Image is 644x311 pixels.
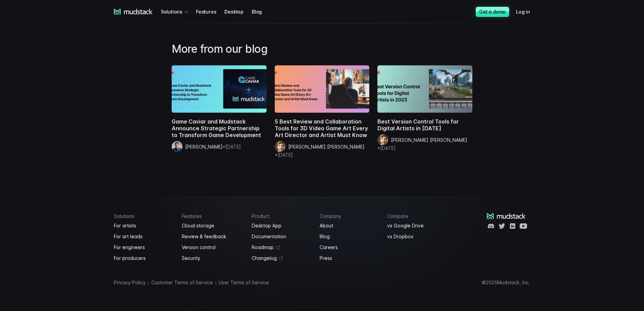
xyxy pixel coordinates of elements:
a: 5 Best Review and Collaboration Tools for 3D Video Game Art Every Art Director and Artist Must Kn... [271,61,374,167]
h2: 5 Best Review and Collaboration Tools for 3D Video Game Art Every Art Director and Artist Must Know [275,118,370,138]
span: [PERSON_NAME] [PERSON_NAME] [391,137,467,143]
img: Mazze Whiteley [377,134,388,145]
a: Review & feedback [182,232,244,241]
span: • [DATE] [275,152,293,158]
div: Solutions [161,5,191,18]
a: Game Caviar and Mudstack announce strategic partnership to transform game developmentGame Caviar ... [168,61,271,161]
a: Get a demo [476,7,509,17]
img: Josef Bell [172,141,182,152]
a: vs Dropbox [387,232,447,241]
h4: Company [320,213,379,219]
h4: Features [182,213,244,219]
span: • [147,279,150,286]
h2: Best Version Control Tools for Digital Artists in [DATE] [377,118,472,132]
a: Customer Terms of Service [151,279,213,287]
img: Best Version Control Tools for Digital Artists in 2023 [377,65,472,113]
a: For art leads [114,232,174,241]
a: Desktop [224,5,252,18]
h4: Compare [387,213,447,219]
a: vs Google Drive [387,222,447,230]
span: [PERSON_NAME] [185,144,223,150]
a: Security [182,254,244,262]
a: Features [196,5,224,18]
a: Changelog [252,254,312,262]
span: [PERSON_NAME] [PERSON_NAME] [288,144,365,150]
h2: Game Caviar and Mudstack Announce Strategic Partnership to Transform Game Development [172,118,267,138]
a: Best Version Control Tools for Digital Artists in 2023Best Version Control Tools for Digital Arti... [373,61,476,160]
h2: More from our blog [172,42,357,56]
img: Game Caviar and Mudstack announce strategic partnership to transform game development [172,65,267,113]
a: About [320,222,379,230]
img: 5 Best Review and Collaboration Tools for 3D Video Game Art Every Art Director and Artist Must Know [275,65,370,113]
a: Press [320,254,379,262]
a: Blog [320,232,379,241]
h4: Solutions [114,213,174,219]
a: Version control [182,243,244,251]
span: • [DATE] [223,144,241,150]
a: For producers [114,254,174,262]
a: User Terms of Service [219,279,269,287]
img: Mazze Whiteley [275,141,286,152]
a: Blog [252,5,270,18]
a: Log in [516,5,538,18]
a: Documentation [252,232,312,241]
a: mudstack logo [487,213,526,219]
span: • [DATE] [377,145,396,151]
a: Roadmap [252,243,312,251]
a: Careers [320,243,379,251]
a: Privacy Policy [114,279,146,287]
h4: Product [252,213,312,219]
span: • [214,279,217,286]
a: For artists [114,222,174,230]
a: Desktop App [252,222,312,230]
a: For engineers [114,243,174,251]
div: © 2025 Mudstack, Inc. [482,280,530,285]
a: Cloud storage [182,222,244,230]
a: mudstack logo [114,9,153,15]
